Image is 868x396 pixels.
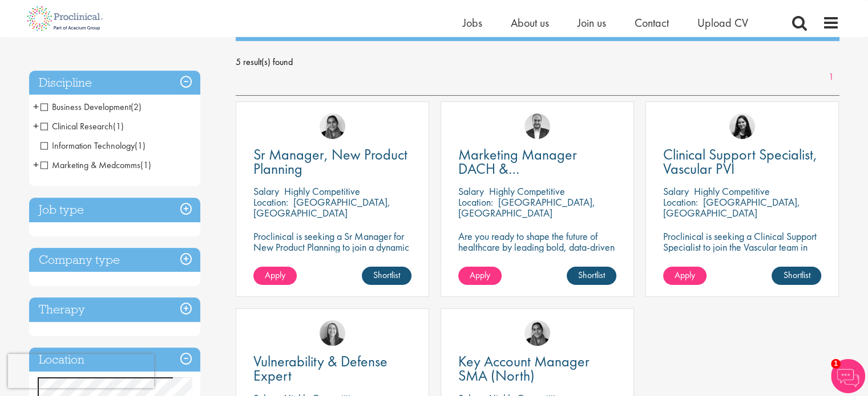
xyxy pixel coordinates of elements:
[8,354,154,388] iframe: reCAPTCHA
[663,148,821,176] a: Clinical Support Specialist, Vascular PVI
[458,145,596,193] span: Marketing Manager DACH & [GEOGRAPHIC_DATA]
[458,352,590,385] span: Key Account Manager SMA (North)
[697,15,748,30] a: Upload CV
[253,145,407,178] span: Sr Manager, New Product Planning
[458,354,616,383] a: Key Account Manager SMA (North)
[362,267,411,285] a: Shortlist
[29,198,200,222] h3: Job type
[320,320,345,346] img: Mia Kellerman
[284,185,360,198] p: Highly Competitive
[29,297,200,322] h3: Therapy
[253,195,288,209] span: Location:
[41,120,113,132] span: Clinical Research
[458,148,616,176] a: Marketing Manager DACH & [GEOGRAPHIC_DATA]
[253,354,411,383] a: Vulnerability & Defense Expert
[458,195,493,209] span: Location:
[253,195,390,219] p: [GEOGRAPHIC_DATA], [GEOGRAPHIC_DATA]
[831,359,865,393] img: Chatbot
[470,269,490,281] span: Apply
[663,195,800,219] p: [GEOGRAPHIC_DATA], [GEOGRAPHIC_DATA]
[113,120,124,132] span: (1)
[823,71,839,84] a: 1
[33,156,39,173] span: +
[253,185,279,198] span: Salary
[41,140,135,152] span: Information Technology
[578,15,606,30] a: Join us
[131,101,142,113] span: (2)
[253,352,387,385] span: Vulnerability & Defense Expert
[253,148,411,176] a: Sr Manager, New Product Planning
[458,195,595,219] p: [GEOGRAPHIC_DATA], [GEOGRAPHIC_DATA]
[140,159,151,171] span: (1)
[29,71,200,95] h3: Discipline
[635,15,669,30] a: Contact
[663,145,817,178] span: Clinical Support Specialist, Vascular PVI
[236,54,839,71] span: 5 result(s) found
[663,185,689,198] span: Salary
[524,113,550,139] img: Aitor Melia
[663,267,706,285] a: Apply
[29,348,200,372] h3: Location
[41,159,140,171] span: Marketing & Medcomms
[458,267,502,285] a: Apply
[694,185,770,198] p: Highly Competitive
[253,267,297,285] a: Apply
[458,231,616,274] p: Are you ready to shape the future of healthcare by leading bold, data-driven marketing strategies...
[29,248,200,272] h3: Company type
[729,113,755,139] img: Indre Stankeviciute
[524,320,550,346] img: Anjali Parbhu
[463,15,482,30] a: Jobs
[41,159,151,171] span: Marketing & Medcomms
[33,117,39,134] span: +
[831,359,841,369] span: 1
[41,101,131,113] span: Business Development
[489,185,565,198] p: Highly Competitive
[41,140,146,152] span: Information Technology
[772,267,821,285] a: Shortlist
[253,231,411,263] p: Proclinical is seeking a Sr Manager for New Product Planning to join a dynamic team on a permanen...
[458,185,484,198] span: Salary
[41,101,142,113] span: Business Development
[265,269,285,281] span: Apply
[33,98,39,115] span: +
[320,113,345,139] img: Anjali Parbhu
[41,120,124,132] span: Clinical Research
[663,195,698,209] span: Location:
[135,140,146,152] span: (1)
[511,15,549,30] a: About us
[567,267,616,285] a: Shortlist
[675,269,695,281] span: Apply
[663,231,821,285] p: Proclinical is seeking a Clinical Support Specialist to join the Vascular team in [GEOGRAPHIC_DAT...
